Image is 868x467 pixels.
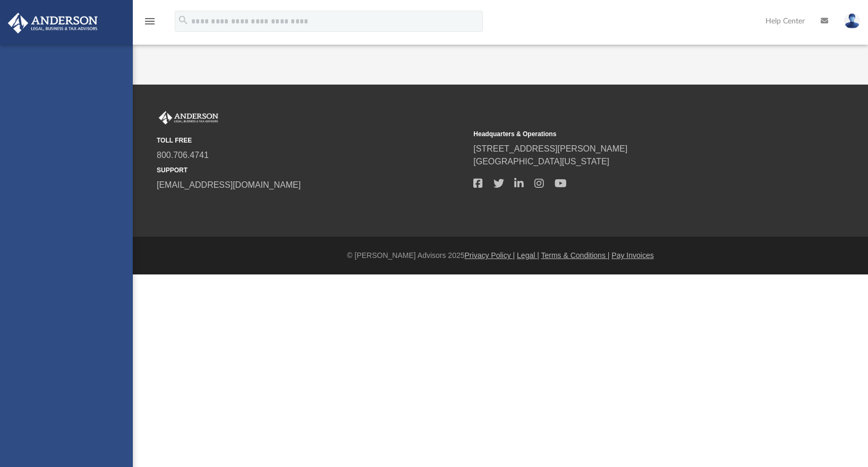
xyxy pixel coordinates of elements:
[473,157,609,166] a: [GEOGRAPHIC_DATA][US_STATE]
[157,111,220,125] img: Anderson Advisors Platinum Portal
[157,165,466,175] small: SUPPORT
[143,15,156,28] i: menu
[157,136,466,145] small: TOLL FREE
[844,13,860,29] img: User Pic
[473,129,782,139] small: Headquarters & Operations
[157,151,209,160] a: 800.706.4741
[473,144,627,153] a: [STREET_ADDRESS][PERSON_NAME]
[5,13,101,34] img: Anderson Advisors Platinum Portal
[465,251,515,260] a: Privacy Policy |
[143,20,156,28] a: menu
[157,180,301,189] a: [EMAIL_ADDRESS][DOMAIN_NAME]
[517,251,539,260] a: Legal |
[541,251,610,260] a: Terms & Conditions |
[611,251,653,260] a: Pay Invoices
[133,250,868,261] div: © [PERSON_NAME] Advisors 2025
[177,14,189,26] i: search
